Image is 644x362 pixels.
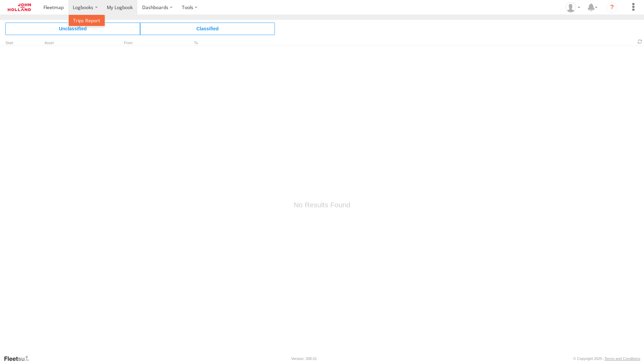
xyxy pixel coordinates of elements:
[291,357,317,361] div: Version: 308.01
[8,3,31,11] img: jhg-logo.svg
[2,2,37,13] a: Return to Dashboard
[5,23,140,35] span: Click to view Unclassified Trips
[4,355,35,362] a: Visit our Website
[115,41,182,45] div: From
[607,2,617,13] i: ?
[605,357,640,361] a: Terms and Conditions
[69,15,105,26] a: Logbook Trips report
[636,38,644,45] span: Refresh
[563,2,583,12] div: Richard Murdoch
[5,41,26,45] div: Click to Sort
[185,41,252,45] div: To
[573,357,640,361] div: © Copyright 2025 -
[140,23,275,35] span: Click to view Classified Trips
[44,41,112,45] div: Asset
